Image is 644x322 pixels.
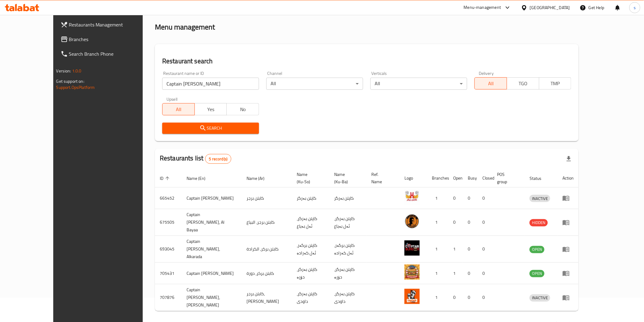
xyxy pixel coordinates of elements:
span: s [634,4,636,11]
td: Captain [PERSON_NAME], Al Bayaa [182,209,242,236]
span: ID [160,175,171,182]
span: Search [167,124,254,132]
span: TGO [509,79,537,88]
span: All [477,79,505,88]
span: POS group [497,171,517,185]
th: Busy [463,169,478,187]
td: کاپتن برگەر، ئەل کەرادە [292,236,329,263]
div: OPEN [530,270,544,277]
img: Captain Burger, Dora [404,264,420,280]
span: HIDDEN [530,219,548,226]
button: All [474,77,507,89]
td: کاپتن بەرگر، داودی [329,284,366,311]
td: 1 [427,284,448,311]
td: 0 [463,284,478,311]
td: 0 [478,263,492,284]
div: Menu [562,270,574,277]
span: INACTIVE [530,195,550,202]
span: Name (Ku-So) [297,171,322,185]
td: Captain [PERSON_NAME], [PERSON_NAME] [182,284,242,311]
td: Captain [PERSON_NAME] [182,263,242,284]
td: كابتن بركر, الكرادة [242,236,292,263]
th: Logo [400,169,427,187]
td: 0 [478,187,492,209]
th: Branches [427,169,448,187]
span: Name (Ar) [247,175,272,182]
td: 0 [478,236,492,263]
button: Yes [194,103,227,115]
a: Search Branch Phone [56,47,161,61]
td: 0 [478,209,492,236]
a: Restaurants Management [56,17,161,32]
td: 1 [448,236,463,263]
span: 5 record(s) [205,156,231,162]
td: 693045 [155,236,182,263]
div: Menu [562,194,574,202]
span: Name (En) [187,175,213,182]
td: 1 [427,236,448,263]
td: 705431 [155,263,182,284]
div: All [266,78,363,90]
div: Menu-management [464,4,501,11]
label: Upsell [166,97,178,101]
span: Status [530,175,549,182]
button: No [226,103,259,115]
table: enhanced table [155,169,579,311]
td: 665452 [155,187,182,209]
span: No [229,105,257,114]
button: All [162,103,195,115]
td: 675505 [155,209,182,236]
td: کاپتن بەرگر، ئەل بەیاع [292,209,329,236]
td: 0 [463,187,478,209]
img: Captain Burger [404,189,420,205]
td: کاپتن بەرگر [292,187,329,209]
td: Captain [PERSON_NAME], Alkarada [182,236,242,263]
span: Get support on: [56,77,84,85]
h2: Restaurants list [160,154,231,164]
th: Open [448,169,463,187]
button: TGO [507,77,539,89]
td: كابتن برجر، البياع [242,209,292,236]
td: 1 [427,263,448,284]
td: کاپتن بەرگر، داودی [292,284,329,311]
td: 707876 [155,284,182,311]
img: Captain Burger, Al Bayaa [404,214,420,229]
span: INACTIVE [530,294,550,301]
a: Branches [56,32,161,47]
td: 1 [448,263,463,284]
span: Version: [56,67,71,75]
span: Ref. Name [371,171,392,185]
a: Support.OpsPlatform [56,83,95,91]
span: OPEN [530,246,544,253]
span: Yes [197,105,225,114]
div: Menu [562,294,574,301]
div: [GEOGRAPHIC_DATA] [530,4,570,11]
td: 0 [448,187,463,209]
img: Captain Burger, Alkarada [404,240,420,256]
span: OPEN [530,270,544,277]
h2: Restaurant search [162,57,571,66]
button: TMP [539,77,572,89]
span: Search Branch Phone [69,50,156,58]
img: Captain Burger, Dawoodi [404,289,420,304]
td: 0 [448,209,463,236]
td: 0 [448,284,463,311]
td: کاپتن بەرگر، دۆرە [292,263,329,284]
td: کاپتن برگەر، ئەل کەرادە [329,236,366,263]
button: Search [162,123,259,134]
span: Branches [69,36,156,43]
span: 1.0.0 [72,67,82,75]
div: Export file [562,152,576,166]
td: 0 [478,284,492,311]
div: Menu [562,246,574,253]
span: Restaurants Management [69,21,156,28]
td: Captain [PERSON_NAME] [182,187,242,209]
div: All [370,78,467,90]
td: كابتن بركر, دورة [242,263,292,284]
td: کاپتن بەرگر، دۆرە [329,263,366,284]
th: Action [558,169,579,187]
td: 0 [463,236,478,263]
h2: Menu management [155,22,215,32]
